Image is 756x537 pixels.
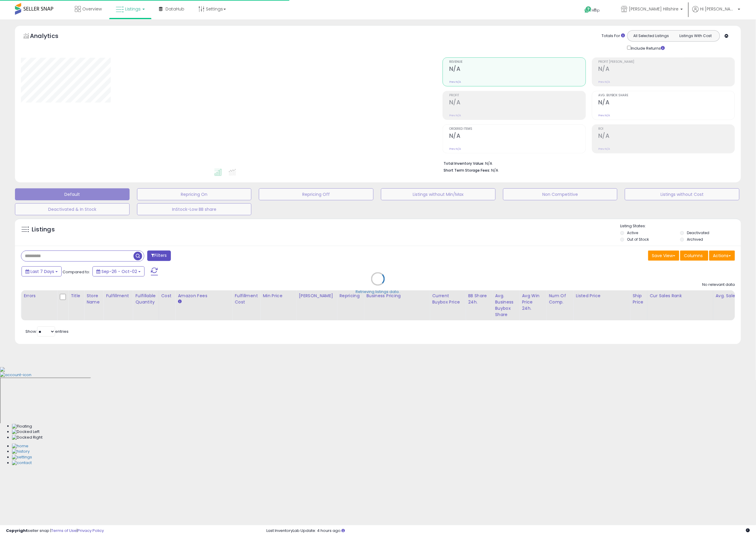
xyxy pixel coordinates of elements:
button: Listings without Cost [625,188,740,200]
span: DataHub [166,6,184,12]
span: N/A [491,167,498,173]
small: Prev: N/A [599,147,610,151]
small: Prev: N/A [449,80,461,84]
span: Overview [82,6,102,12]
button: Listings without Min/Max [381,188,496,200]
span: Profit [PERSON_NAME] [599,60,735,64]
div: Totals For [602,33,625,39]
span: Avg. Buybox Share [599,94,735,97]
img: Floating [12,424,32,430]
button: All Selected Listings [629,32,674,40]
span: ROI [599,127,735,131]
span: Revenue [449,60,585,64]
button: Listings With Cost [673,32,718,40]
i: Get Help [585,6,592,13]
button: Non Competitive [503,188,618,200]
img: Home [12,444,28,449]
small: Prev: N/A [599,114,610,117]
h2: N/A [599,99,735,107]
h2: N/A [449,99,585,107]
img: Docked Right [12,435,42,441]
span: [PERSON_NAME] Hillshire [629,6,679,12]
div: Include Returns [623,45,672,51]
span: Help [592,8,600,13]
img: Docked Left [12,429,40,435]
button: Repricing On [137,188,252,200]
img: Contact [12,460,32,466]
small: Prev: N/A [599,80,610,84]
small: Prev: N/A [449,147,461,151]
a: Help [580,1,612,19]
li: N/A [444,159,731,167]
img: History [12,449,30,455]
button: Repricing Off [259,188,374,200]
h2: N/A [449,65,585,74]
button: InStock-Low BB share [137,203,252,215]
h2: N/A [599,132,735,141]
h2: N/A [599,65,735,74]
b: Total Inventory Value: [444,161,484,166]
span: Profit [449,94,585,97]
button: Default [15,188,130,200]
button: Deactivated & In Stock [15,203,130,215]
div: Retrieving listings data.. [356,289,400,295]
img: Settings [12,455,32,460]
span: Hi [PERSON_NAME] [700,6,736,12]
h2: N/A [449,132,585,141]
b: Short Term Storage Fees: [444,168,490,173]
small: Prev: N/A [449,114,461,117]
a: Hi [PERSON_NAME] [693,6,740,19]
span: Ordered Items [449,127,585,131]
h5: Analytics [30,32,70,42]
span: Listings [125,6,141,12]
